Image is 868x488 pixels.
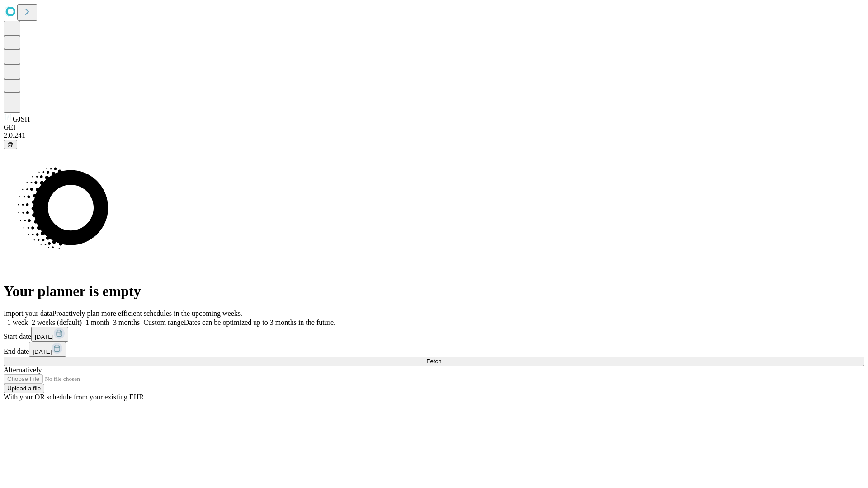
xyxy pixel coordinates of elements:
h1: Your planner is empty [4,283,864,300]
span: 3 months [113,319,140,326]
button: @ [4,140,17,149]
button: Upload a file [4,384,44,393]
span: [DATE] [33,348,52,355]
span: [DATE] [35,333,54,340]
div: Start date [4,327,864,342]
span: Dates can be optimized up to 3 months in the future. [184,319,335,326]
div: 2.0.241 [4,131,864,140]
button: [DATE] [31,327,68,342]
span: GJSH [13,115,30,123]
span: Fetch [426,358,441,365]
button: [DATE] [29,342,66,357]
span: 2 weeks (default) [32,319,82,326]
span: Custom range [143,319,184,326]
span: Proactively plan more efficient schedules in the upcoming weeks. [52,310,242,317]
span: Alternatively [4,366,42,374]
span: 1 week [7,319,28,326]
span: With your OR schedule from your existing EHR [4,393,144,401]
button: Fetch [4,357,864,366]
span: 1 month [85,319,109,326]
span: Import your data [4,310,52,317]
span: @ [7,141,14,148]
div: End date [4,342,864,357]
div: GEI [4,123,864,131]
